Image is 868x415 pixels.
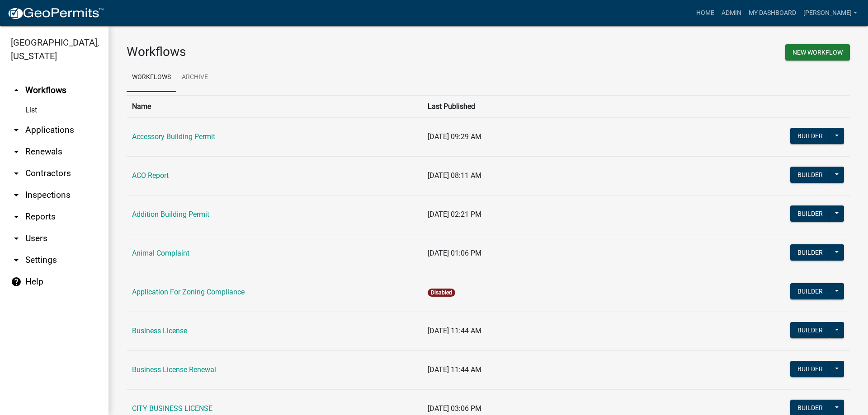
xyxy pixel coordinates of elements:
span: [DATE] 08:11 AM [428,171,481,180]
button: Builder [790,128,830,144]
a: Archive [176,63,213,92]
a: ACO Report [132,171,169,180]
button: Builder [790,322,830,338]
i: arrow_drop_down [11,168,22,179]
h3: Workflows [127,44,481,60]
i: arrow_drop_down [11,125,22,135]
i: arrow_drop_down [11,233,22,244]
a: Business License [132,326,187,335]
span: Disabled [428,289,455,297]
a: Workflows [127,63,176,92]
i: arrow_drop_down [11,190,22,201]
span: [DATE] 09:29 AM [428,132,481,141]
i: arrow_drop_down [11,211,22,222]
a: My Dashboard [745,5,800,22]
span: [DATE] 02:21 PM [428,210,481,219]
button: Builder [790,167,830,183]
a: CITY BUSINESS LICENSE [132,404,212,413]
button: Builder [790,361,830,377]
th: Name [127,95,422,117]
a: Business License Renewal [132,365,216,374]
a: Application For Zoning Compliance [132,288,245,296]
span: [DATE] 03:06 PM [428,404,481,413]
a: Addition Building Permit [132,210,209,219]
i: help [11,276,22,287]
i: arrow_drop_up [11,85,22,96]
span: [DATE] 11:44 AM [428,365,481,374]
button: Builder [790,244,830,261]
span: [DATE] 01:06 PM [428,249,481,257]
button: Builder [790,283,830,299]
span: [DATE] 11:44 AM [428,326,481,335]
a: Accessory Building Permit [132,132,215,141]
th: Last Published [422,95,728,117]
a: [PERSON_NAME] [800,5,861,22]
i: arrow_drop_down [11,255,22,266]
a: Admin [718,5,745,22]
button: Builder [790,205,830,222]
a: Animal Complaint [132,249,189,257]
a: Home [693,5,718,22]
i: arrow_drop_down [11,146,22,157]
button: New Workflow [785,44,850,61]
